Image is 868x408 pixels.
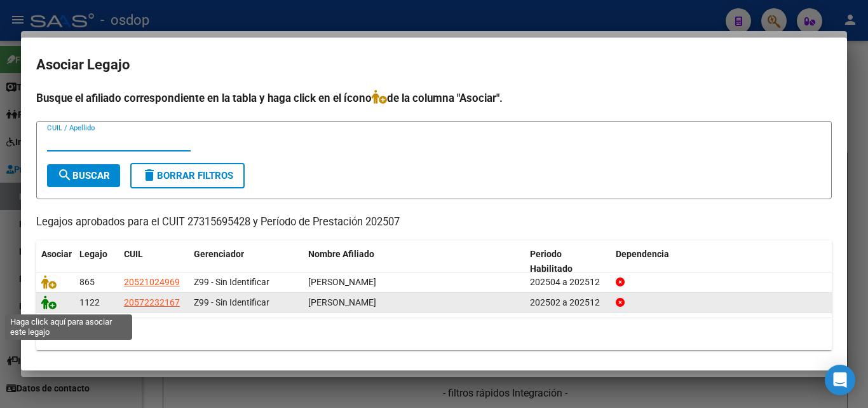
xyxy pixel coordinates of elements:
span: 865 [79,277,95,287]
datatable-header-cell: Periodo Habilitado [525,241,611,283]
span: Borrar Filtros [142,170,233,181]
span: ZAMPEDRI LEO BENJAMIN [308,297,376,307]
span: 20572232167 [124,297,180,307]
datatable-header-cell: Gerenciador [189,241,303,283]
div: 202504 a 202512 [530,275,606,290]
span: Nombre Afiliado [308,249,374,259]
datatable-header-cell: CUIL [119,241,189,283]
span: MUÑOZ JUAN PABLO [308,277,376,287]
button: Buscar [47,164,120,187]
datatable-header-cell: Legajo [74,241,119,283]
span: Gerenciador [194,249,244,259]
datatable-header-cell: Dependencia [611,241,832,283]
mat-icon: delete [142,167,157,183]
span: Buscar [57,170,110,181]
datatable-header-cell: Asociar [36,241,74,283]
button: Borrar Filtros [130,163,245,188]
datatable-header-cell: Nombre Afiliado [303,241,525,283]
div: 202502 a 202512 [530,295,606,310]
span: Z99 - Sin Identificar [194,277,269,287]
span: 20521024969 [124,277,180,287]
span: Z99 - Sin Identificar [194,297,269,307]
span: Periodo Habilitado [530,249,573,274]
div: Open Intercom Messenger [825,365,855,395]
p: Legajos aprobados para el CUIT 27315695428 y Período de Prestación 202507 [36,215,832,230]
span: CUIL [124,249,143,259]
span: 1122 [79,297,100,307]
span: Dependencia [616,249,669,259]
div: 2 registros [36,318,832,350]
span: Legajo [79,249,107,259]
mat-icon: search [57,167,72,183]
h2: Asociar Legajo [36,53,832,77]
h4: Busque el afiliado correspondiente en la tabla y haga click en el ícono de la columna "Asociar". [36,90,832,106]
span: Asociar [41,249,72,259]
